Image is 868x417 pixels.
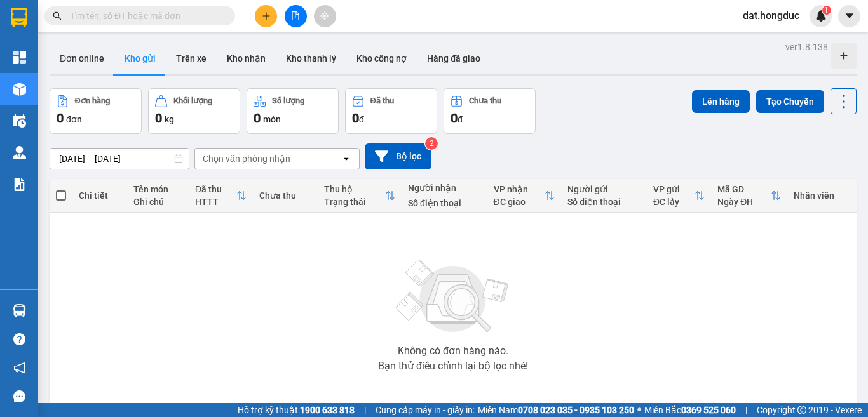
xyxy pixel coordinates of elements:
div: Chi tiết [79,190,121,201]
span: message [13,390,25,402]
div: VP nhận [494,184,545,194]
div: Ngày ĐH [717,197,771,207]
button: caret-down [838,5,860,27]
button: Kho công nợ [346,43,417,74]
div: Mã GD [717,184,771,194]
button: Lên hàng [692,90,750,113]
sup: 2 [425,137,438,150]
div: Tạo kho hàng mới [831,43,857,69]
span: Miền Nam [478,403,634,417]
div: Khối lượng [173,96,212,105]
th: Toggle SortBy [318,179,402,213]
span: đ [359,114,364,124]
div: Số điện thoại [408,198,481,208]
span: | [745,403,747,417]
button: Khối lượng0kg [148,88,240,134]
span: plus [262,11,271,20]
img: warehouse-icon [13,114,26,128]
div: Bạn thử điều chỉnh lại bộ lọc nhé! [378,361,528,371]
img: dashboard-icon [13,51,26,64]
div: ver 1.8.138 [785,40,828,54]
span: 0 [254,110,261,126]
span: 0 [57,110,64,126]
img: solution-icon [13,178,26,191]
div: Chưa thu [259,190,311,201]
img: logo-vxr [11,8,27,27]
strong: 0369 525 060 [681,405,736,415]
div: Chọn văn phòng nhận [203,152,290,165]
button: file-add [285,5,307,27]
span: question-circle [13,333,25,345]
span: search [53,11,62,20]
img: icon-new-feature [815,10,827,22]
div: Người nhận [408,183,481,193]
button: Đơn online [50,43,114,74]
div: Thu hộ [324,184,385,194]
span: aim [320,11,329,20]
button: Số lượng0món [247,88,339,134]
img: warehouse-icon [13,304,26,317]
span: Hỗ trợ kỹ thuật: [238,403,355,417]
span: đ [458,114,463,124]
strong: 0708 023 035 - 0935 103 250 [518,405,634,415]
img: svg+xml;base64,PHN2ZyBjbGFzcz0ibGlzdC1wbHVnX19zdmciIHhtbG5zPSJodHRwOi8vd3d3LnczLm9yZy8yMDAwL3N2Zy... [390,252,517,341]
button: Trên xe [166,43,217,74]
div: Tên món [133,184,182,194]
button: Đơn hàng0đơn [50,88,142,134]
input: Tìm tên, số ĐT hoặc mã đơn [70,9,220,23]
div: Nhân viên [794,190,850,201]
button: Chưa thu0đ [444,88,536,134]
span: 1 [824,6,829,15]
input: Select a date range. [50,149,189,169]
span: copyright [797,406,806,414]
div: Đã thu [195,184,236,194]
button: aim [314,5,336,27]
div: VP gửi [653,184,695,194]
button: Đã thu0đ [345,88,437,134]
span: 0 [352,110,359,126]
div: HTTT [195,197,236,207]
span: 0 [451,110,458,126]
th: Toggle SortBy [487,179,562,213]
th: Toggle SortBy [647,179,711,213]
div: Đơn hàng [75,96,110,105]
th: Toggle SortBy [711,179,787,213]
div: ĐC giao [494,197,545,207]
sup: 1 [822,6,831,15]
div: ĐC lấy [653,197,695,207]
span: Miền Bắc [644,403,736,417]
span: notification [13,362,25,374]
div: Đã thu [370,96,394,105]
span: đơn [66,114,82,124]
button: Tạo Chuyến [756,90,824,113]
div: Chưa thu [469,96,501,105]
th: Toggle SortBy [189,179,253,213]
span: dat.hongduc [733,8,810,23]
span: ⚪️ [637,407,641,413]
button: Hàng đã giao [417,43,491,74]
div: Trạng thái [324,197,385,207]
span: 0 [155,110,162,126]
img: warehouse-icon [13,83,26,96]
button: Bộ lọc [365,143,431,169]
span: file-add [291,11,300,20]
div: Số lượng [272,96,304,105]
div: Không có đơn hàng nào. [398,346,508,356]
span: caret-down [844,10,855,22]
button: Kho gửi [114,43,166,74]
span: kg [165,114,174,124]
button: plus [255,5,277,27]
button: Kho thanh lý [276,43,346,74]
div: Ghi chú [133,197,182,207]
span: món [263,114,281,124]
div: Người gửi [567,184,641,194]
span: Cung cấp máy in - giấy in: [376,403,475,417]
strong: 1900 633 818 [300,405,355,415]
button: Kho nhận [217,43,276,74]
svg: open [341,154,351,164]
span: | [364,403,366,417]
div: Số điện thoại [567,197,641,207]
img: warehouse-icon [13,146,26,159]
